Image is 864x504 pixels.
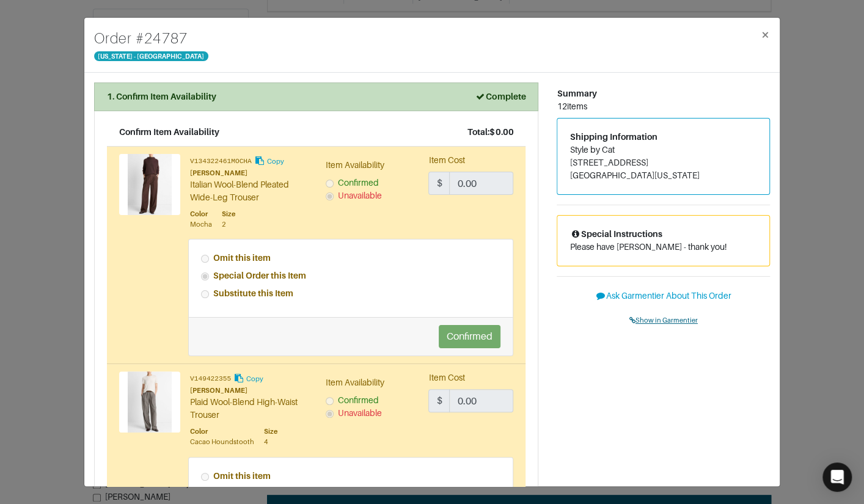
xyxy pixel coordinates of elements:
input: Special Order this Item [201,272,209,280]
strong: Omit this item [213,253,271,263]
div: Mocha [190,219,212,230]
span: [US_STATE] - [GEOGRAPHIC_DATA] [94,51,208,61]
strong: Substitute this Item [213,288,293,298]
div: 4 [264,437,277,447]
div: Color [190,426,254,437]
div: 2 [222,219,235,230]
strong: Omit this item [213,471,271,481]
span: Confirmed [338,395,379,405]
button: Copy [254,154,285,168]
p: Please have [PERSON_NAME] - thank you! [569,241,757,254]
h4: Order # 24787 [94,27,208,49]
button: Copy [233,371,264,385]
label: Item Availability [326,376,384,389]
span: Unavailable [338,191,382,200]
input: Unavailable [326,410,334,418]
button: Confirmed [439,325,500,348]
span: Confirmed [338,178,379,188]
strong: Complete [475,92,525,101]
small: Copy [246,375,263,382]
small: V149422355 [190,376,231,383]
a: Show in Garmentier [557,310,770,329]
span: Show in Garmentier [629,316,698,324]
input: Confirmed [326,180,334,188]
input: Substitute this Item [201,290,209,298]
div: Total: $0.00 [467,126,513,139]
img: Product [119,154,180,215]
span: $ [428,389,450,412]
address: Style by Cat [STREET_ADDRESS] [GEOGRAPHIC_DATA][US_STATE] [569,144,757,182]
div: Italian Wool-Blend Pleated Wide-Leg Trouser [190,178,307,204]
span: Unavailable [338,408,382,418]
input: Omit this item [201,255,209,263]
div: Cacao Houndstooth [190,437,254,447]
div: 12 items [557,100,770,113]
div: [PERSON_NAME] [190,385,307,396]
label: Item Availability [326,159,384,172]
span: Special Instructions [569,229,662,239]
div: Size [222,209,235,219]
strong: 1. Confirm Item Availability [107,92,216,101]
span: Shipping Information [569,132,657,142]
span: × [761,26,770,43]
button: Ask Garmentier About This Order [557,287,770,305]
div: [PERSON_NAME] [190,168,307,178]
label: Item Cost [428,371,464,384]
button: Close [751,18,780,52]
div: Size [264,426,277,437]
img: Product [119,371,180,433]
input: Unavailable [326,192,334,200]
div: Summary [557,87,770,100]
small: V134322461MOCHA [190,158,252,165]
input: Omit this item [201,473,209,481]
div: Confirm Item Availability [119,126,219,139]
input: Confirmed [326,397,334,405]
small: Copy [267,158,284,165]
div: Open Intercom Messenger [822,462,852,492]
label: Item Cost [428,154,464,167]
div: Color [190,209,212,219]
div: Plaid Wool-Blend High-Waist Trouser [190,396,307,422]
span: $ [428,172,450,195]
strong: Special Order this Item [213,271,306,280]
